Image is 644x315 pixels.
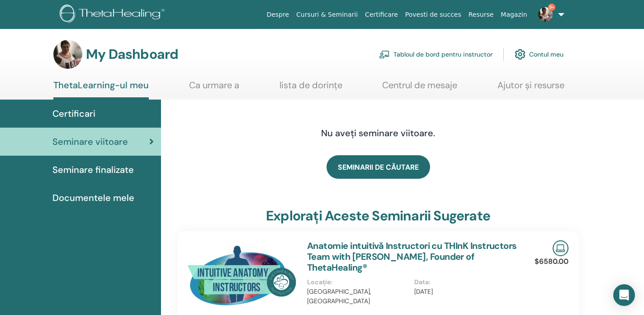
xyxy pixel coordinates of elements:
a: Ajutor și resurse [497,80,564,97]
h3: Explorați aceste seminarii sugerate [266,208,490,224]
a: Certificare [361,6,402,23]
h4: Nu aveți seminare viitoare. [236,128,521,138]
span: Seminare viitoare [52,135,128,148]
a: lista de dorințe [279,80,342,97]
p: [DATE] [414,287,516,296]
img: logo.png [60,5,168,25]
span: Certificari [52,107,95,120]
span: Seminare finalizate [52,163,134,177]
h3: My Dashboard [86,46,178,62]
span: SEMINARII DE CĂUTARE [338,162,419,172]
img: chalkboard-teacher.svg [379,50,390,58]
p: [GEOGRAPHIC_DATA], [GEOGRAPHIC_DATA] [307,287,409,306]
a: Ca urmare a [189,80,239,97]
a: ThetaLearning-ul meu [53,80,149,100]
p: Data : [414,277,516,287]
img: Live Online Seminar [553,240,568,256]
span: 9+ [548,4,555,11]
a: Contul meu [515,44,563,64]
a: SEMINARII DE CĂUTARE [327,155,430,179]
span: Documentele mele [52,191,134,205]
img: default.jpg [538,7,553,22]
a: Tabloul de bord pentru instructor [379,44,492,64]
div: Open Intercom Messenger [613,284,635,306]
a: Povesti de succes [402,6,465,23]
a: Magazin [497,6,530,23]
img: default.jpg [53,40,82,69]
a: Despre [263,6,293,23]
p: $6580.00 [535,256,568,267]
a: Anatomie intuitivă Instructori cu THInK Instructors Team with [PERSON_NAME], Founder of ThetaHeal... [307,240,517,273]
a: Resurse [465,6,497,23]
a: Centrul de mesaje [382,80,457,97]
a: Cursuri & Seminarii [293,6,361,23]
p: Locație : [307,277,409,287]
img: cog.svg [515,47,526,62]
